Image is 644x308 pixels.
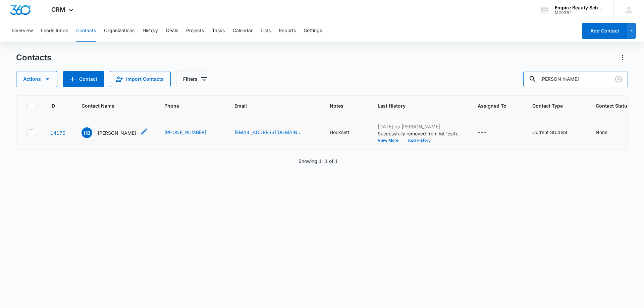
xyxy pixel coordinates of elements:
button: Reports [279,20,296,42]
button: Contacts [76,20,96,42]
a: Navigate to contact details page for Hannah Boucher [50,130,65,136]
span: Contact Type [532,102,570,109]
input: Search Contacts [523,71,628,87]
button: Projects [186,20,204,42]
span: Assigned To [478,102,506,109]
button: Clear [613,74,624,84]
div: Contact Name - Hannah Boucher - Select to Edit Field [82,127,148,138]
span: Email [234,102,304,109]
div: Assigned To - - Select to Edit Field [478,129,499,137]
span: Phone [164,102,209,109]
span: ID [50,102,56,109]
button: Lists [261,20,271,42]
p: [PERSON_NAME] [98,129,136,136]
button: Calendar [233,20,253,42]
div: Notes - Hooksett - Select to Edit Field [330,129,362,137]
button: Deals [166,20,178,42]
button: View More [378,138,403,142]
div: Contact Status - None - Select to Edit Field [596,129,620,137]
button: Import Contacts [110,71,171,87]
p: [DATE] by [PERSON_NAME] [378,123,462,130]
div: None [596,129,607,136]
button: Actions [617,52,628,63]
span: Contact Status [596,102,630,109]
div: Contact Type - Current Student - Select to Edit Field [532,129,580,137]
p: Showing 1-1 of 1 [299,158,338,165]
button: Filters [176,71,214,87]
span: Notes [330,102,362,109]
span: Contact Name [82,102,139,109]
div: account name [555,5,604,10]
button: Add Contact [63,71,104,87]
h1: Contacts [16,53,51,63]
p: Successfully removed from list 'esthetics hooksett'. [378,130,462,137]
div: Phone - (603) 362-7007 - Select to Edit Field [164,129,218,137]
div: account id [555,10,604,15]
span: Last History [378,102,452,109]
div: Email - hboucher0922@gmail.com - Select to Edit Field [234,129,314,137]
button: Overview [12,20,33,42]
div: Current Student [532,129,568,136]
button: Add History [403,138,435,142]
button: Add Contact [582,23,627,39]
a: [PHONE_NUMBER] [164,129,206,136]
span: CRM [51,6,65,13]
div: Hooksett [330,129,350,136]
button: Tasks [212,20,225,42]
button: Actions [16,71,57,87]
a: [EMAIL_ADDRESS][DOMAIN_NAME] [234,129,302,136]
button: History [143,20,158,42]
button: Leads Inbox [41,20,68,42]
button: Settings [304,20,322,42]
button: Organizations [104,20,135,42]
span: HB [82,127,92,138]
div: --- [478,129,487,137]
